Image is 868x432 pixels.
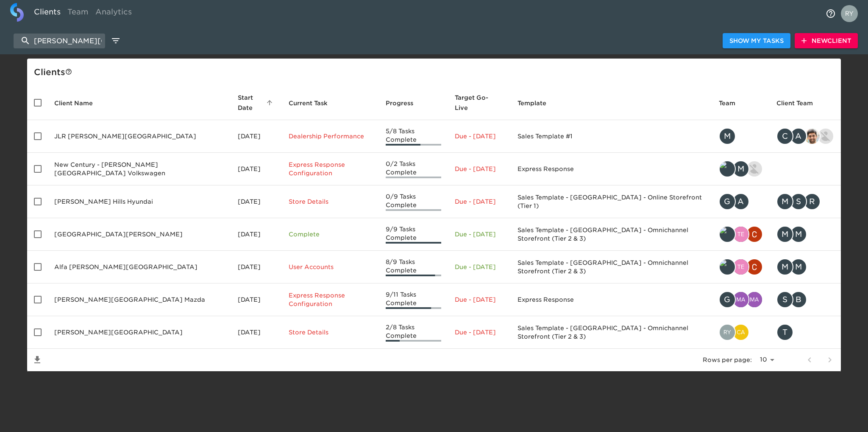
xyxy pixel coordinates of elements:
[231,120,282,153] td: [DATE]
[289,132,372,140] p: Dealership Performance
[511,120,712,153] td: Sales Template #1
[289,263,372,271] p: User Accounts
[379,120,448,153] td: 5/8 Tasks Complete
[776,98,824,108] span: Client Team
[511,153,712,185] td: Express Response
[379,218,448,251] td: 9/9 Tasks Complete
[776,324,834,341] div: time@puentehillsford.com
[790,193,807,210] div: S
[747,227,762,242] img: christopher.mccarthy@roadster.com
[776,258,793,275] div: M
[719,193,736,210] div: G
[720,259,735,275] img: tyler@roadster.com
[14,34,105,48] input: search
[804,129,820,144] img: sandeep@simplemnt.com
[47,218,231,251] td: [GEOGRAPHIC_DATA][PERSON_NAME]
[511,283,712,316] td: Express Response
[289,230,372,238] p: Complete
[31,3,64,24] a: Clients
[841,5,858,22] img: Profile
[720,325,735,340] img: ryan.dale@roadster.com
[289,328,372,337] p: Store Details
[790,258,807,275] div: M
[517,98,557,108] span: Template
[720,227,735,242] img: tyler@roadster.com
[10,3,24,22] img: logo
[719,291,736,308] div: G
[818,129,833,144] img: nikko.foster@roadster.com
[47,120,231,153] td: JLR [PERSON_NAME][GEOGRAPHIC_DATA]
[455,328,504,337] p: Due - [DATE]
[379,251,448,283] td: 8/9 Tasks Complete
[289,197,372,206] p: Store Details
[719,226,763,243] div: tyler@roadster.com, teddy.mckinney@cdk.com, christopher.mccarthy@roadster.com
[289,98,339,108] span: Current Task
[65,68,72,75] svg: This is a list of all of your clients and clients shared with you
[231,153,282,185] td: [DATE]
[455,197,504,206] p: Due - [DATE]
[723,33,790,49] button: Show My Tasks
[231,283,282,316] td: [DATE]
[54,98,104,108] span: Client Name
[776,291,834,308] div: sean@phmazda.com, bo@phmazda.com
[455,132,504,140] p: Due - [DATE]
[776,128,793,145] div: C
[733,227,748,242] img: teddy.mckinney@cdk.com
[379,316,448,349] td: 2/8 Tasks Complete
[790,128,807,145] div: A
[733,259,748,275] img: teddy.mckinney@cdk.com
[703,356,752,364] p: Rows per page:
[238,93,275,113] span: Start Date
[719,291,763,308] div: geoffrey.ruppert@roadster.com, madison.craig@roadster.com, manjula.gunipuri@cdk.com
[108,34,123,48] button: edit
[776,193,834,210] div: mdukes@eyeballmarketingsolutions.com, support@eyeballmarketingsolutions.com, rconrad@eyeballmarke...
[511,251,712,283] td: Sales Template - [GEOGRAPHIC_DATA] - Omnichannel Storefront (Tier 2 & 3)
[776,128,834,145] div: csommerville@socalpenske.com, afarmer@socalpenske.com, sandeep@simplemnt.com, nikko.foster@roadst...
[801,36,851,46] span: New Client
[790,226,807,243] div: M
[790,291,807,308] div: B
[289,98,328,108] span: This is the next Task in this Hub that should be completed
[455,93,504,113] span: Target Go-Live
[732,193,749,210] div: A
[720,161,735,177] img: tyler@roadster.com
[379,153,448,185] td: 0/2 Tasks Complete
[747,161,762,177] img: kevin.lo@roadster.com
[719,128,763,145] div: mohamed.desouky@roadster.com
[231,251,282,283] td: [DATE]
[27,86,841,371] table: enhanced table
[776,193,793,210] div: M
[776,291,793,308] div: S
[379,185,448,218] td: 0/9 Tasks Complete
[455,295,504,304] p: Due - [DATE]
[776,226,793,243] div: M
[289,291,372,308] p: Express Response Configuration
[289,160,372,177] p: Express Response Configuration
[27,350,47,370] button: Save List
[455,263,504,271] p: Due - [DATE]
[386,98,424,108] span: Progress
[231,185,282,218] td: [DATE]
[47,185,231,218] td: [PERSON_NAME] Hills Hyundai
[455,93,493,113] span: Calculated based on the start date and the duration of all Tasks contained in this Hub.
[747,292,762,307] img: manjula.gunipuri@cdk.com
[776,324,793,341] div: T
[47,251,231,283] td: Alfa [PERSON_NAME][GEOGRAPHIC_DATA]
[92,3,135,24] a: Analytics
[733,325,748,340] img: catherine.manisharaj@cdk.com
[64,3,92,24] a: Team
[776,226,834,243] div: melayan@maseratipuentehills.com, melayan@vwpuentehills.com
[719,128,736,145] div: M
[47,283,231,316] td: [PERSON_NAME][GEOGRAPHIC_DATA] Mazda
[821,3,841,24] button: notifications
[34,65,837,79] div: Client s
[719,160,763,177] div: tyler@roadster.com, michael.beck@roadster.com, kevin.lo@roadster.com
[732,160,749,177] div: M
[719,193,763,210] div: geoffrey.ruppert@roadster.com, austin.branch@cdk.com
[776,258,834,275] div: melayan@maseratipuentehills.com, melayan@vwpuentehills.com
[719,98,746,108] span: Team
[733,292,748,307] img: madison.craig@roadster.com
[729,36,784,46] span: Show My Tasks
[511,218,712,251] td: Sales Template - [GEOGRAPHIC_DATA] - Omnichannel Storefront (Tier 2 & 3)
[47,316,231,349] td: [PERSON_NAME][GEOGRAPHIC_DATA]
